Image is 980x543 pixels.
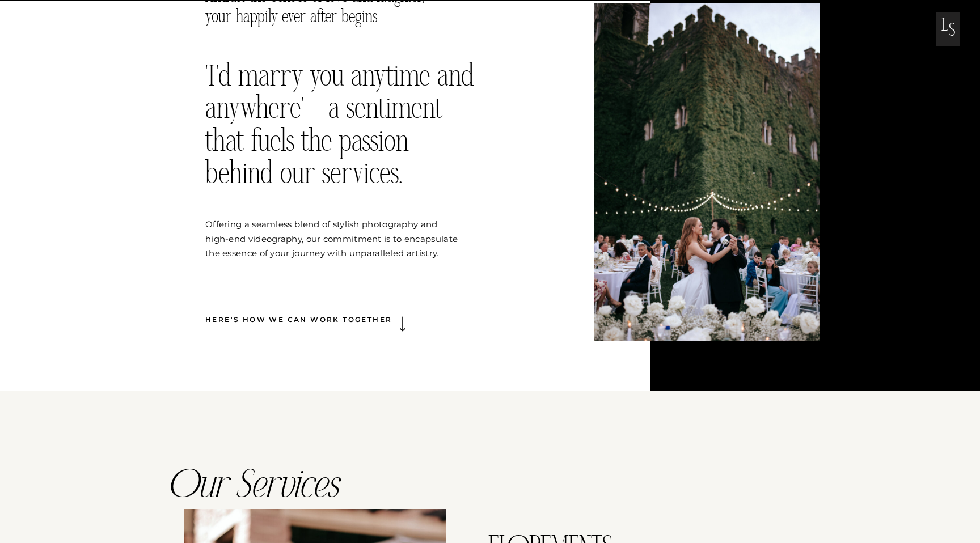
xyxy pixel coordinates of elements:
p: Offering a seamless blend of stylish photography and high-end videography, our commitment is to e... [205,217,459,278]
h2: 'I'd marry you anytime and anywhere' – a sentiment that fuels the passion behind our services. [205,62,476,190]
p: Here's how we can work together [205,315,409,324]
h2: Our Services [170,465,372,502]
p: L [933,19,957,46]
